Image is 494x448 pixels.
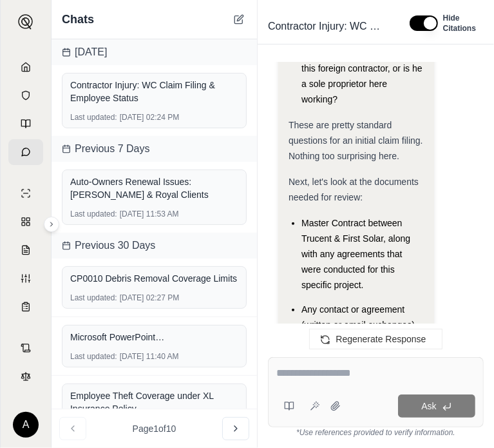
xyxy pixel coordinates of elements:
a: Chat [8,139,43,165]
span: Hide Citations [443,13,476,34]
span: Last updated: [70,351,117,362]
span: These are pretty standard questions for an initial claim filing. Nothing too surprising here. [289,120,423,161]
a: Claim Coverage [8,237,43,263]
button: New Chat [231,12,247,27]
span: Master Contract between Trucent & First Solar, along with any agreements that were conducted for ... [301,218,410,290]
a: Single Policy [8,180,43,206]
a: Custom Report [8,266,43,291]
div: Edit Title [263,16,394,37]
span: We would like to know if any legal entity such as an LLC has been established here in [GEOGRAPHIC... [301,1,423,104]
span: Last updated: [70,112,117,122]
div: [DATE] 02:27 PM [70,293,238,303]
button: Expand sidebar [44,217,59,232]
a: Policy Comparisons [8,209,43,235]
span: Last updated: [70,293,117,303]
div: [DATE] 02:24 PM [70,112,238,122]
div: Previous 7 Days [52,136,257,162]
span: Chats [62,10,94,28]
span: Last updated: [70,209,117,219]
span: Next, let's look at the documents needed for review: [289,177,419,202]
button: Expand sidebar [13,9,39,35]
div: Employee Theft Coverage under XL Insurance Policy [70,389,238,415]
img: Expand sidebar [18,14,33,30]
button: Regenerate Response [309,329,442,349]
a: Prompt Library [8,111,43,137]
div: *Use references provided to verify information. [268,427,484,438]
span: Page 1 of 10 [133,422,176,435]
a: Documents Vault [8,83,43,108]
a: Home [8,54,43,80]
span: Any contact or agreement (written or email exchanges) between Trucent and your foreign contractor. [301,304,415,361]
div: Previous 30 Days [52,233,257,258]
a: Coverage Table [8,294,43,320]
span: Regenerate Response [336,334,426,344]
div: CP0010 Debris Removal Coverage Limits [70,272,238,285]
a: Contract Analysis [8,335,43,361]
span: Contractor Injury: WC Claim Filing & Employee Status [263,16,387,37]
span: Ask [421,401,436,411]
span: Microsoft PowerPoint - Revere Plastics RFP - [DATE]_updated (002) - Read-Only.pdf [70,331,167,344]
div: [DATE] [52,39,257,65]
button: Ask [398,394,475,418]
div: A [13,412,39,438]
div: Contractor Injury: WC Claim Filing & Employee Status [70,79,238,104]
div: [DATE] 11:40 AM [70,351,238,362]
a: Legal Search Engine [8,364,43,389]
div: Auto-Owners Renewal Issues: [PERSON_NAME] & Royal Clients [70,175,238,201]
div: [DATE] 11:53 AM [70,209,238,219]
